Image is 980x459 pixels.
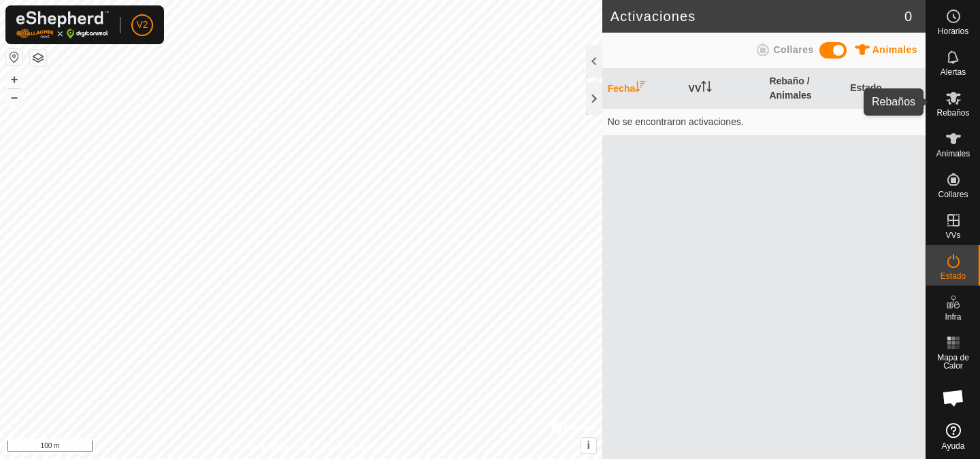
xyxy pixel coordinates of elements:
[933,377,974,418] div: Chat abierto
[845,69,926,109] th: Estado
[6,49,22,65] button: Restablecer Mapa
[602,69,683,109] th: Fecha
[764,69,845,109] th: Rebaño / Animales
[936,109,969,117] span: Rebaños
[325,441,371,454] a: Contáctenos
[930,354,977,370] span: Mapa de Calor
[683,69,764,109] th: VV
[945,313,961,321] span: Infra
[701,83,712,94] p-sorticon: Activar para ordenar
[136,18,148,32] span: V2
[938,27,968,35] span: Horarios
[16,11,109,39] img: Logo Gallagher
[231,441,309,454] a: Política de Privacidad
[635,83,646,94] p-sorticon: Activar para ordenar
[941,272,966,280] span: Estado
[938,190,968,199] span: Collares
[872,44,917,55] span: Animales
[6,71,22,88] button: +
[610,8,904,24] h2: Activaciones
[602,108,926,135] td: No se encontraron activaciones.
[945,231,960,239] span: VVs
[30,50,46,66] button: Capas del Mapa
[926,418,980,456] a: Ayuda
[587,439,590,451] span: i
[6,89,22,105] button: –
[581,438,596,453] button: i
[936,150,970,158] span: Animales
[904,6,912,27] span: 0
[942,442,965,450] span: Ayuda
[773,44,813,55] span: Collares
[941,68,966,76] span: Alertas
